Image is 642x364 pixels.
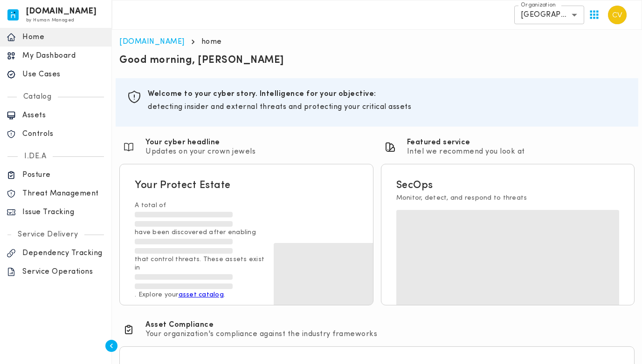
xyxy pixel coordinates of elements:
p: Your organization's compliance against the industry frameworks [145,330,377,339]
a: asset catalog [179,291,224,298]
a: [DOMAIN_NAME] [119,38,185,46]
p: Issue Tracking [22,208,105,217]
span: by Human Managed [26,18,74,23]
h6: [DOMAIN_NAME] [26,8,97,15]
label: Organization [521,1,556,9]
div: [GEOGRAPHIC_DATA] [514,6,584,24]
p: Home [22,33,105,42]
p: Controls [22,129,105,139]
p: Monitor, detect, and respond to threats [396,194,527,202]
p: Service Delivery [11,230,84,239]
p: Threat Management [22,189,105,198]
h6: Your cyber headline [145,138,255,147]
p: Service Operations [22,267,105,276]
p: Updates on your crown jewels [145,147,255,156]
h6: Asset Compliance [145,320,377,330]
p: Dependency Tracking [22,249,105,258]
img: Carter Velasquez [608,6,627,24]
p: Intel we recommend you look at [407,147,525,156]
p: detecting insider and external threats and protecting your critical assets [148,102,627,112]
p: Catalog [17,92,58,101]
p: Assets [22,111,105,120]
button: User [604,2,630,28]
p: Good morning, [PERSON_NAME] [119,54,635,67]
p: home [201,37,222,47]
img: invicta.io [7,9,19,20]
p: My Dashboard [22,51,105,61]
p: I.DE.A [18,152,53,161]
nav: breadcrumb [119,37,635,47]
h5: SecOps [396,179,433,192]
h6: Featured service [407,138,525,147]
p: Use Cases [22,70,105,79]
h5: Your Protect Estate [135,179,231,192]
p: Posture [22,170,105,180]
h6: Welcome to your cyber story. Intelligence for your objective: [148,89,627,99]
